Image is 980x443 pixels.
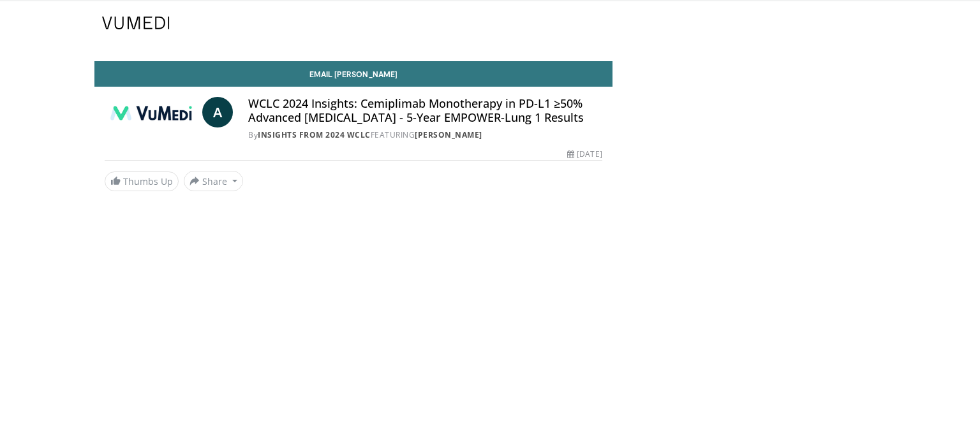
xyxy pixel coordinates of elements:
[184,171,243,191] button: Share
[105,171,179,191] a: Thumbs Up
[202,97,233,127] a: A
[94,61,612,87] a: Email [PERSON_NAME]
[567,149,602,160] div: [DATE]
[105,97,197,127] img: Insights from 2024 WCLC
[102,17,170,29] img: VuMedi Logo
[248,129,602,141] div: By FEATURING
[258,129,371,140] a: Insights from 2024 WCLC
[248,97,602,124] h4: WCLC 2024 Insights: Cemiplimab Monotherapy in PD-L1 ≥50% Advanced [MEDICAL_DATA] - 5-Year EMPOWER...
[415,129,482,140] a: [PERSON_NAME]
